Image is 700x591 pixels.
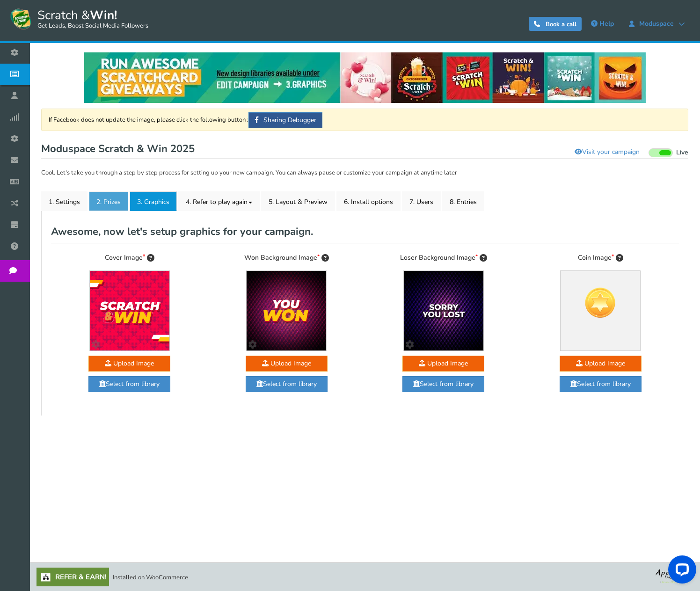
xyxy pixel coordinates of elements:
label: Cover Image [105,253,154,263]
a: 1. Settings [41,191,87,211]
a: 2. Prizes [89,191,128,211]
a: 3. Graphics [130,191,177,211]
label: Coin Image [578,253,623,263]
a: Select from library [402,376,484,392]
iframe: LiveChat chat widget [661,552,700,591]
span: Help [599,19,614,28]
label: Loser Background Image [400,253,487,263]
img: bg_logo_foot.webp [656,568,693,583]
span: Live [676,148,688,157]
a: Select from library [246,376,328,392]
a: Sharing Debugger [248,112,322,128]
img: Scratch and Win [9,7,33,30]
a: 5. Layout & Preview [261,191,335,211]
span: Moduspace [634,20,678,28]
div: If Facebook does not update the image, please click the following button : [41,109,688,131]
img: festival-poster-2020.webp [84,52,646,103]
p: Cool. Let's take you through a step by step process for setting up your new campaign. You can alw... [41,168,688,178]
a: 4. Refer to play again [178,191,260,211]
span: Installed on WooCommerce [113,573,188,582]
label: Won Background Image [244,253,329,263]
a: Visit your campaign [569,144,646,160]
a: 7. Users [402,191,441,211]
strong: Win! [90,7,117,23]
small: Get Leads, Boost Social Media Followers [37,22,148,30]
span: Book a call [546,20,576,29]
a: Select from library [560,376,642,392]
a: Book a call [529,17,582,31]
h2: Awesome, now let's setup graphics for your campaign. [51,220,679,243]
a: Scratch &Win! Get Leads, Boost Social Media Followers [9,7,148,30]
a: Select from library [88,376,170,392]
a: Refer & Earn! [36,568,109,586]
a: 6. Install options [336,191,401,211]
a: Help [586,16,619,31]
h1: Moduspace Scratch & Win 2025 [41,140,688,159]
span: Scratch & [33,7,148,30]
a: 8. Entries [442,191,484,211]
